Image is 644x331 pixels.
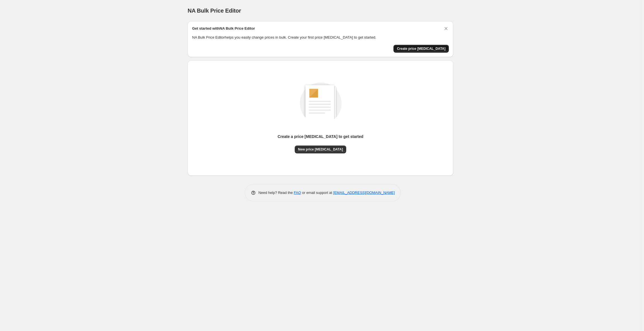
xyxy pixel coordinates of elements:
[192,35,449,40] p: NA Bulk Price Editor helps you easily change prices in bulk. Create your first price [MEDICAL_DAT...
[301,191,333,195] span: or email support at
[188,8,241,14] span: NA Bulk Price Editor
[397,46,445,51] span: Create price [MEDICAL_DATA]
[192,26,255,31] h2: Get started with NA Bulk Price Editor
[333,191,395,195] a: [EMAIL_ADDRESS][DOMAIN_NAME]
[278,134,364,139] p: Create a price [MEDICAL_DATA] to get started
[295,145,346,153] button: New price [MEDICAL_DATA]
[294,191,301,195] a: FAQ
[298,147,343,152] span: New price [MEDICAL_DATA]
[393,45,449,53] button: Create price change job
[443,26,449,31] button: Dismiss card
[258,191,294,195] span: Need help? Read the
